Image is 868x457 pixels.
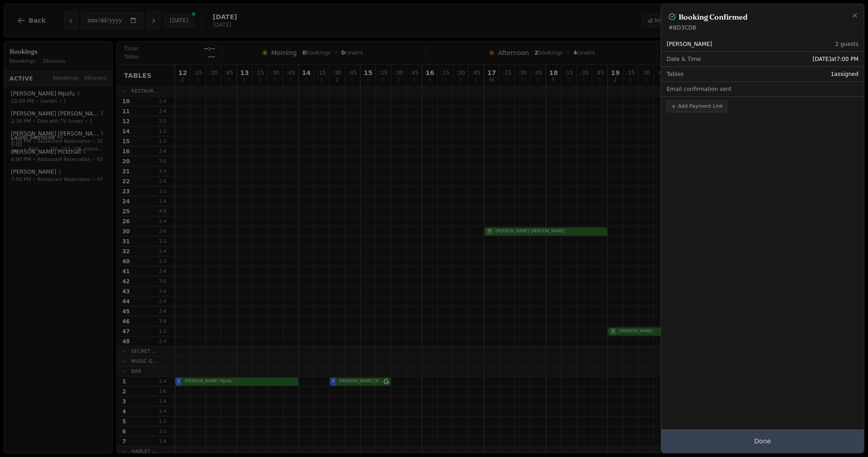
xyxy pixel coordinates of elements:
span: Date & Time [667,55,701,63]
span: [PERSON_NAME] [667,40,712,48]
h2: Booking Confirmed [678,11,748,22]
p: # BD3CDB [668,24,857,31]
span: Tables [667,70,683,78]
button: Done [661,429,864,453]
span: 1 assigned [831,70,858,78]
div: Email confirmation sent [661,82,864,96]
span: 2 guests [835,40,858,48]
button: Add Payment Link [667,100,727,112]
span: [DATE] at 7:00 PM [813,55,858,63]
